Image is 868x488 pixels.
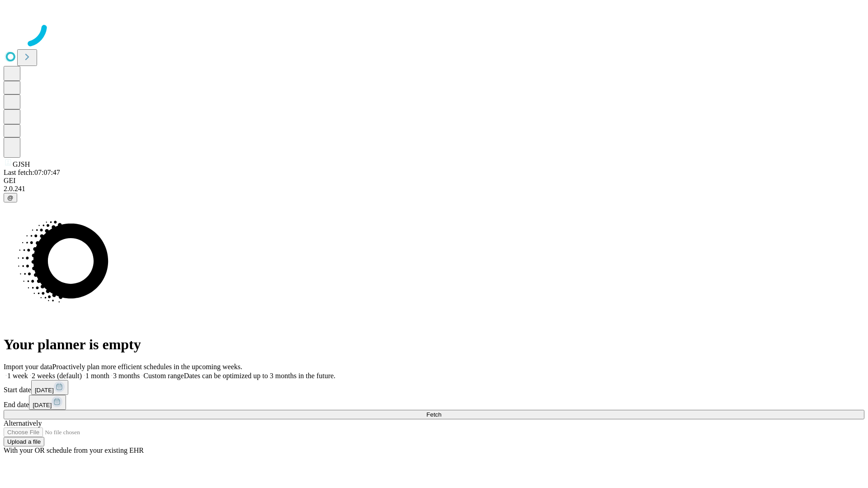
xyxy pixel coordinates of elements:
[4,410,864,419] button: Fetch
[4,177,864,185] div: GEI
[35,387,54,394] span: [DATE]
[4,363,52,371] span: Import your data
[7,372,28,380] span: 1 week
[184,372,335,380] span: Dates can be optimized up to 3 months in the future.
[85,372,109,380] span: 1 month
[4,380,864,395] div: Start date
[4,437,44,446] button: Upload a file
[33,402,52,408] span: [DATE]
[426,411,441,418] span: Fetch
[4,395,864,410] div: End date
[4,419,42,427] span: Alternatively
[4,185,864,193] div: 2.0.241
[29,395,66,410] button: [DATE]
[52,363,242,371] span: Proactively plan more efficient schedules in the upcoming weeks.
[7,194,14,201] span: @
[4,169,60,176] span: Last fetch: 07:07:47
[113,372,140,380] span: 3 months
[4,193,17,202] button: @
[4,446,144,454] span: With your OR schedule from your existing EHR
[4,336,864,353] h1: Your planner is empty
[143,372,184,380] span: Custom range
[31,380,68,395] button: [DATE]
[13,160,30,168] span: GJSH
[32,372,82,380] span: 2 weeks (default)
